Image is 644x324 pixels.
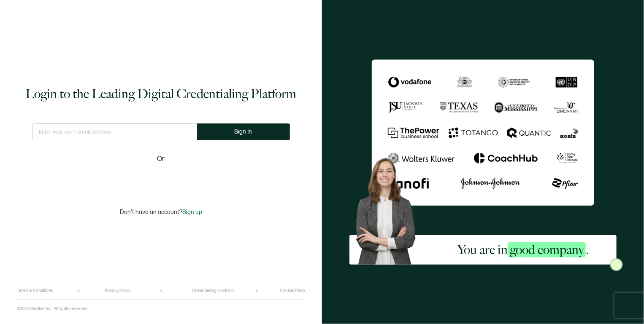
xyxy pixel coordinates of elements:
[192,288,234,293] a: Online Selling Contract
[349,153,430,265] img: Sertifier Login - You are in <span class="strong-h">good company</span>. Hero
[105,288,130,293] a: Privacy Policy
[32,123,197,140] input: Enter your work email address
[17,306,89,311] p: ©2025 Sertifier Inc.. All rights reserved.
[235,129,252,135] span: Sign In
[17,288,53,293] a: Terms & Conditions
[508,242,586,257] span: good company
[610,258,623,271] img: Sertifier Login
[120,209,202,216] p: Don't have an account?
[157,154,165,164] span: Or
[197,123,290,140] button: Sign In
[182,209,202,216] span: Sign up
[280,288,305,293] a: Cookie Policy
[457,241,589,258] h2: You are in .
[108,170,214,188] iframe: Sign in with Google Button
[26,86,297,102] h1: Login to the Leading Digital Credentialing Platform
[372,59,594,206] img: Sertifier Login - You are in <span class="strong-h">good company</span>.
